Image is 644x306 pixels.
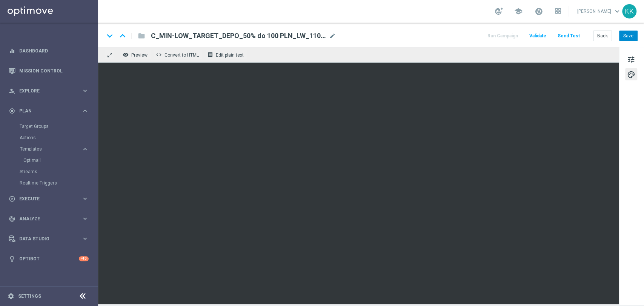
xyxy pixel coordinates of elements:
i: equalizer [9,48,15,54]
div: Data Studio [9,235,81,242]
div: Optimail [23,155,97,166]
button: code Convert to HTML [154,50,202,60]
span: school [514,7,523,15]
a: Target Groups [20,123,78,129]
div: Mission Control [9,61,89,81]
button: lightbulb Optibot +10 [8,256,89,262]
i: person_search [9,88,15,94]
button: Send Test [556,31,581,41]
span: Analyze [19,217,81,221]
button: remove_red_eye Preview [121,50,151,60]
i: remove_red_eye [123,52,129,58]
i: keyboard_arrow_down [104,30,115,42]
span: mode_edit [329,32,336,39]
button: equalizer Dashboard [8,48,89,54]
a: Mission Control [19,61,89,81]
i: track_changes [9,215,15,222]
div: KK [622,4,636,18]
div: Analyze [9,215,81,222]
div: Plan [9,108,81,114]
i: settings [8,293,14,300]
a: Settings [18,294,41,298]
div: Target Groups [20,121,97,132]
div: Execute [9,195,81,202]
button: Validate [528,31,547,41]
a: Actions [20,135,78,141]
span: Templates [20,147,74,151]
i: keyboard_arrow_right [81,215,89,222]
i: keyboard_arrow_right [81,235,89,242]
div: Realtime Triggers [20,177,97,189]
a: [PERSON_NAME]keyboard_arrow_down [576,6,622,17]
button: receipt Edit plain text [205,50,247,60]
a: Realtime Triggers [20,180,78,186]
div: Templates [20,147,81,151]
button: palette [625,68,637,80]
span: palette [627,70,635,80]
button: tune [625,53,637,65]
i: keyboard_arrow_up [117,30,128,42]
span: Validate [529,33,546,38]
span: Execute [19,197,81,201]
i: gps_fixed [9,108,15,114]
i: keyboard_arrow_right [81,146,89,153]
i: receipt [207,52,213,58]
div: Streams [20,166,97,177]
i: keyboard_arrow_right [81,87,89,94]
div: Explore [9,88,81,94]
span: C_MIN-LOW_TARGET_DEPO_50% do 100 PLN_LW_110925 [151,31,326,40]
a: Optimail [23,157,78,163]
span: tune [627,55,635,65]
a: Optibot [19,249,79,269]
span: Convert to HTML [164,52,199,58]
span: Edit plain text [216,52,244,58]
i: lightbulb [9,255,15,262]
button: person_search Explore keyboard_arrow_right [8,88,89,94]
button: track_changes Analyze keyboard_arrow_right [8,216,89,222]
button: Mission Control [8,68,89,74]
div: +10 [79,256,89,261]
span: code [156,52,162,58]
a: Dashboard [19,41,89,61]
span: Explore [19,89,81,93]
button: Templates keyboard_arrow_right [20,146,89,152]
i: keyboard_arrow_right [81,195,89,202]
span: keyboard_arrow_down [613,7,621,15]
a: Streams [20,169,78,175]
div: Templates [20,143,97,166]
button: Back [593,31,612,41]
span: Plan [19,109,81,113]
div: Optibot [9,249,89,269]
i: keyboard_arrow_right [81,107,89,114]
button: play_circle_outline Execute keyboard_arrow_right [8,196,89,202]
button: Save [619,31,638,41]
button: gps_fixed Plan keyboard_arrow_right [8,108,89,114]
div: Dashboard [9,41,89,61]
button: Data Studio keyboard_arrow_right [8,236,89,242]
i: play_circle_outline [9,195,15,202]
span: Data Studio [19,237,81,241]
span: Preview [131,52,148,58]
div: Actions [20,132,97,143]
